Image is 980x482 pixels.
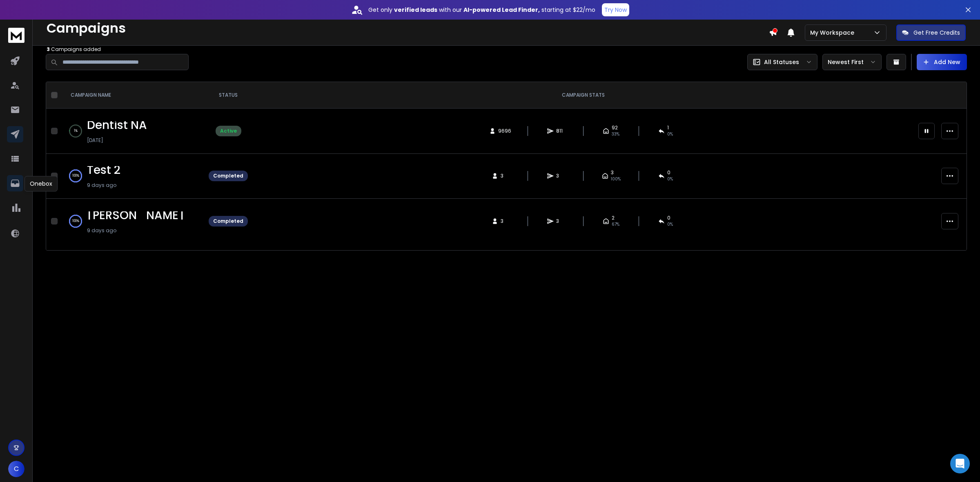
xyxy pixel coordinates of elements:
div: Completed [213,218,243,224]
span: 0 % [667,131,673,138]
span: 3 [556,218,564,224]
button: C [8,461,24,477]
span: 3 [611,169,614,176]
a: Dentist NA [87,121,147,129]
div: Onebox [24,176,58,191]
span: 67 % [612,221,619,228]
button: Newest First [822,54,882,70]
button: Add New [917,54,967,70]
div: Completed [213,173,243,179]
span: 9696 [498,128,511,134]
div: Active [220,128,237,134]
span: 0 [667,215,670,221]
a: [PERSON_NAME] [87,211,184,220]
a: Test 2 [87,166,120,174]
span: Test 2 [87,162,120,178]
p: Campaigns added [47,46,769,53]
span: 0 % [667,176,673,182]
span: 3 [556,173,564,179]
strong: AI-powered Lead Finder, [463,6,540,14]
strong: verified leads [394,6,437,14]
span: 100 % [611,176,621,182]
img: logo [8,28,24,43]
p: Try Now [604,6,627,14]
p: Get Free Credits [913,29,960,37]
button: Get Free Credits [896,24,966,41]
td: 100%Test 29 days ago [61,153,204,199]
span: 811 [556,128,564,134]
span: Dentist NA [87,117,147,133]
span: 0 [667,169,670,176]
p: [DATE] [87,137,147,144]
td: 1%Dentist NA[DATE] [61,109,204,154]
th: CAMPAIGN STATS [253,82,913,109]
th: STATUS [204,82,253,109]
span: 3 [501,173,509,179]
p: Get only with our starting at $22/mo [368,6,595,14]
span: 3 [47,46,50,53]
td: 100%[PERSON_NAME]9 days ago [61,199,204,244]
th: CAMPAIGN NAME [61,82,204,109]
h1: Campaigns [47,21,769,36]
span: [PERSON_NAME] [87,207,184,223]
span: 1 [667,124,669,131]
p: My Workspace [810,29,857,37]
span: 0 % [667,221,673,228]
p: All Statuses [764,58,799,66]
p: 1 % [74,127,78,135]
span: 2 [612,215,615,221]
span: 92 [612,124,618,131]
p: 9 days ago [87,182,120,189]
span: 3 [501,218,509,224]
button: Try Now [602,3,629,16]
p: 100 % [72,172,79,180]
span: 33 % [612,131,619,138]
p: 100 % [72,217,79,225]
p: 9 days ago [87,227,184,234]
div: Open Intercom Messenger [950,454,970,473]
